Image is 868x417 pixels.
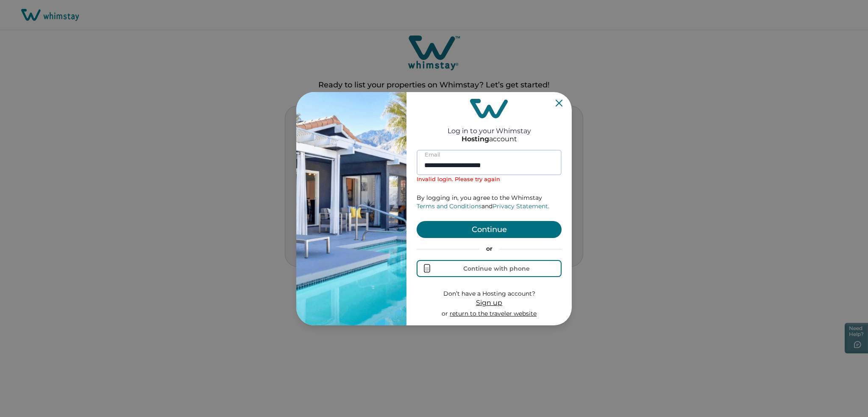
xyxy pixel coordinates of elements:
p: By logging in, you agree to the Whimstay and [417,194,562,210]
p: or [417,245,562,253]
button: Continue with phone [417,260,562,277]
a: Privacy Statement. [492,202,549,210]
img: auth-banner [296,92,406,325]
p: Hosting [462,135,489,143]
div: Continue with phone [463,265,530,272]
p: or [442,310,537,318]
img: login-logo [470,99,508,118]
a: Terms and Conditions [417,202,481,210]
a: return to the traveler website [450,310,537,317]
button: Continue [417,221,562,238]
p: Invalid login. Please try again [417,175,562,184]
p: account [462,135,517,143]
h2: Log in to your Whimstay [448,118,531,135]
span: Sign up [476,299,502,307]
p: Don’t have a Hosting account? [442,290,537,298]
button: Close [556,100,562,106]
